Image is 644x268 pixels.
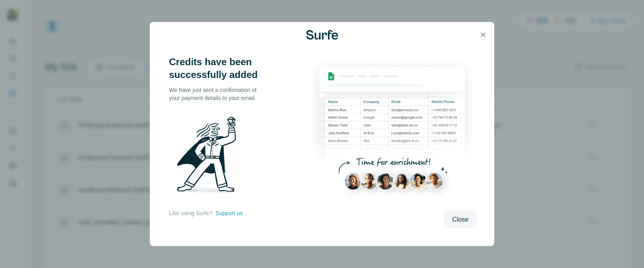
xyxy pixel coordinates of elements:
button: Close [444,211,477,228]
img: Surfe Illustration - Man holding diamond [169,112,252,201]
span: Close [452,215,469,224]
img: Surfe Logo [306,30,338,40]
button: Support us [215,209,243,217]
p: We have just sent a confirmation of your payment details to your email. [169,86,265,102]
p: Like using Surfe? [169,209,212,217]
h3: Credits have been successfully added [169,56,265,81]
img: Enrichment Hub - Sheet Preview [308,56,477,206]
